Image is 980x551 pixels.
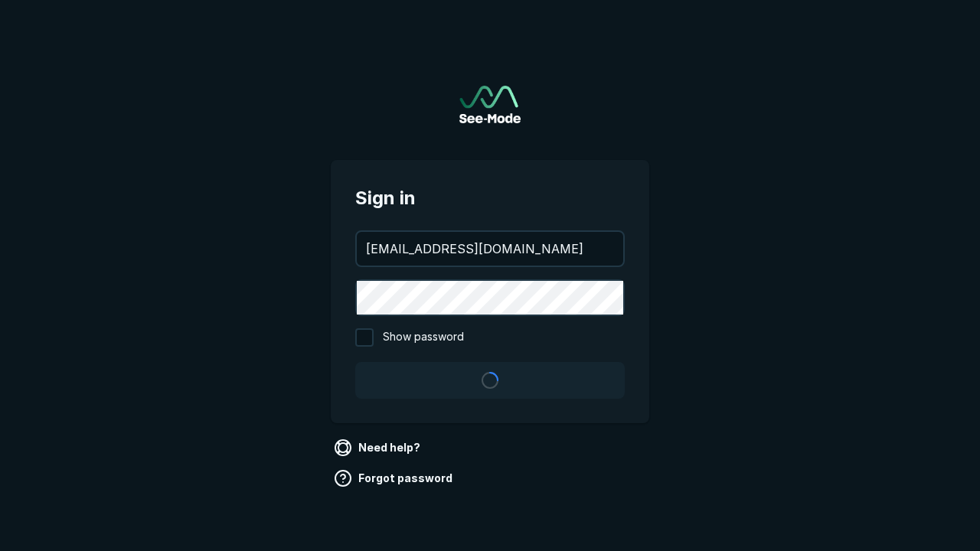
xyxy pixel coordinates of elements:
a: Need help? [331,435,426,460]
a: Forgot password [331,466,459,491]
input: your@email.com [357,232,623,266]
a: Go to sign in [459,86,521,123]
img: See-Mode Logo [459,86,521,123]
span: Show password [383,328,464,347]
span: Sign in [355,184,625,212]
